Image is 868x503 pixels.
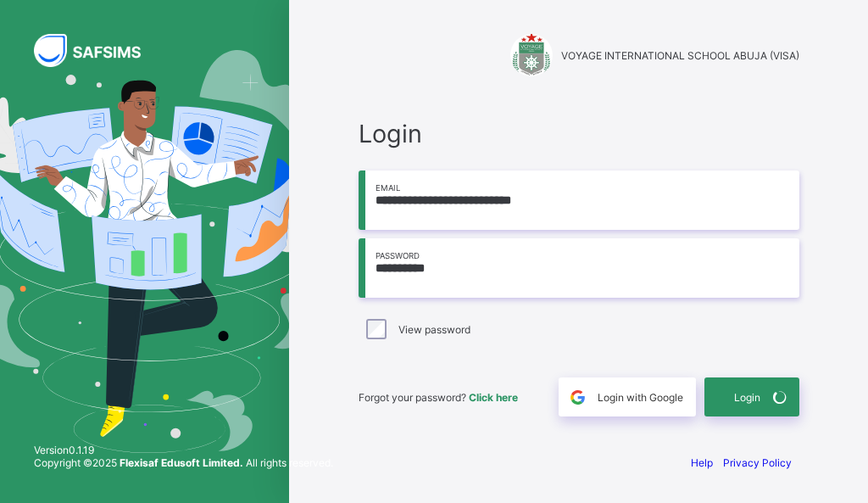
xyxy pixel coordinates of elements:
span: Login [359,119,799,148]
img: google.396cfc9801f0270233282035f929180a.svg [568,388,587,407]
span: Copyright © 2025 All rights reserved. [34,456,333,469]
span: Forgot your password? [359,391,518,404]
span: Login [734,391,760,404]
a: Click here [469,391,518,404]
strong: Flexisaf Edusoft Limited. [120,456,243,469]
img: SAFSIMS Logo [34,34,161,67]
a: Privacy Policy [723,456,792,469]
a: Help [691,456,713,469]
span: Login with Google [598,391,683,404]
span: Version 0.1.19 [34,444,333,456]
label: View password [398,323,470,336]
span: VOYAGE INTERNATIONAL SCHOOL ABUJA (VISA) [561,49,799,62]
